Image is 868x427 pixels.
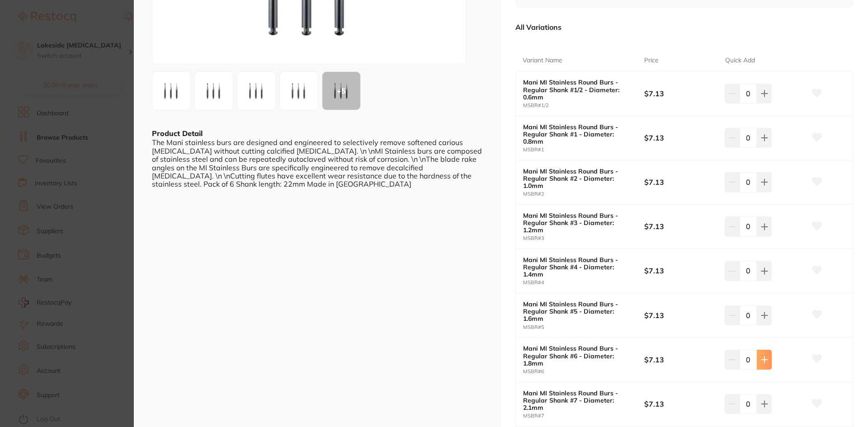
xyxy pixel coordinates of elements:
p: Price [644,56,659,65]
img: NTY [283,75,315,107]
b: Product Detail [152,129,203,138]
b: $7.13 [644,399,717,409]
b: $7.13 [644,177,717,187]
b: $7.13 [644,266,717,276]
b: Mani MI Stainless Round Burs - Regular Shank #1 - Diameter: 0.8mm [523,123,632,145]
b: Mani MI Stainless Round Burs - Regular Shank #3 - Diameter: 1.2mm [523,212,632,234]
small: MSBR#1/2 [523,103,644,108]
b: $7.13 [644,355,717,365]
small: MSBR#7 [523,413,644,419]
button: +5 [322,71,361,110]
b: Mani MI Stainless Round Burs - Regular Shank #4 - Diameter: 1.4mm [523,256,632,278]
b: Mani MI Stainless Round Burs - Regular Shank #2 - Diameter: 1.0mm [523,168,632,189]
b: $7.13 [644,310,717,320]
b: $7.13 [644,133,717,143]
small: MSBR#5 [523,324,644,330]
p: Variant Name [523,56,562,65]
small: MSBR#4 [523,280,644,286]
img: NTQ [198,75,230,107]
small: MSBR#2 [523,191,644,197]
b: $7.13 [644,221,717,231]
p: Quick Add [725,56,755,65]
p: All Variations [515,23,561,32]
b: Mani MI Stainless Round Burs - Regular Shank #1/2 - Diameter: 0.6mm [523,79,632,100]
small: MSBR#6 [523,369,644,375]
small: MSBR#1 [523,147,644,153]
b: Mani MI Stainless Round Burs - Regular Shank #7 - Diameter: 2.1mm [523,389,632,411]
img: NTU [240,75,273,107]
b: Mani MI Stainless Round Burs - Regular Shank #6 - Diameter: 1.8mm [523,345,632,366]
div: + 5 [322,72,360,110]
b: Mani MI Stainless Round Burs - Regular Shank #5 - Diameter: 1.6mm [523,300,632,322]
div: The Mani stainless burs are designed and engineered to selectively remove softened carious [MEDIC... [152,138,483,188]
small: MSBR#3 [523,235,644,241]
img: NTM [155,75,188,107]
b: $7.13 [644,89,717,99]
